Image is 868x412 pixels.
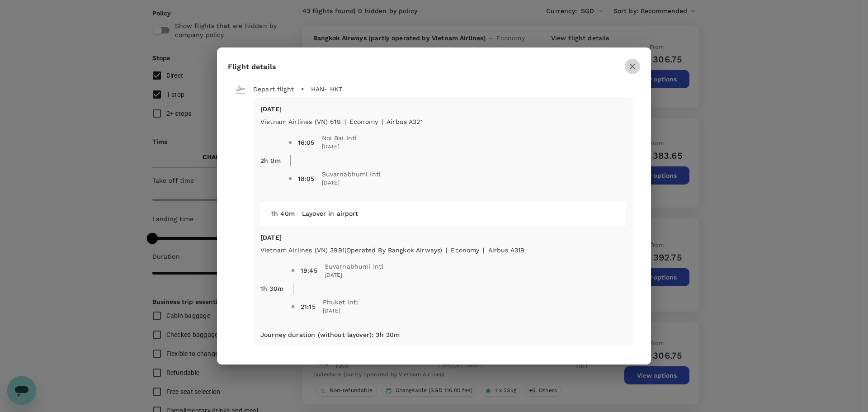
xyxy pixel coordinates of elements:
span: 1h 40m [271,210,295,217]
p: Vietnam Airlines (VN) 619 [260,117,341,126]
div: 18:05 [298,174,315,183]
span: [DATE] [325,271,384,280]
p: economy [451,246,479,255]
span: Phuket Intl [323,298,359,307]
p: economy [349,117,378,126]
div: 19:45 [301,266,317,275]
p: [DATE] [260,104,626,114]
span: | [446,246,447,254]
p: HAN - HKT [311,85,342,94]
div: 21:15 [301,302,316,311]
span: Suvarnabhumi Intl [325,262,384,271]
p: Airbus A321 [387,117,423,126]
span: [DATE] [323,307,359,316]
p: Depart flight [253,85,294,94]
span: Noi Bai Intl [322,133,357,142]
div: 16:05 [298,138,315,147]
span: [DATE] [322,142,357,152]
p: 1h 30m [260,284,283,293]
span: [DATE] [322,179,381,188]
p: 2h 0m [260,156,281,165]
p: Vietnam Airlines (VN) 3991 (Operated by Bangkok Airways) [260,246,442,255]
p: Airbus A319 [488,246,525,255]
span: Flight details [228,62,276,71]
p: [DATE] [260,233,626,242]
span: | [382,118,383,125]
p: Journey duration (without layover) : 3h 30m [260,330,400,339]
span: Suvarnabhumi Intl [322,170,381,179]
span: Layover in airport [302,210,359,217]
span: | [344,118,346,125]
span: | [483,246,484,254]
